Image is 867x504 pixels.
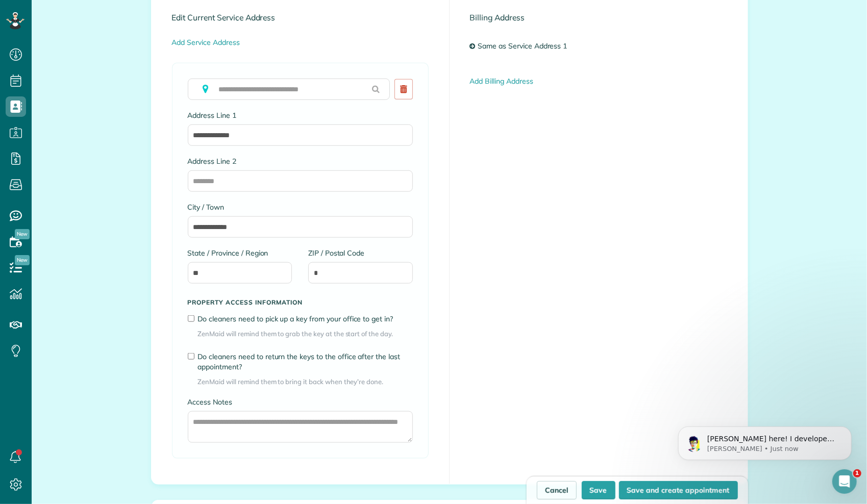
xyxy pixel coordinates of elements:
label: ZIP / Postal Code [308,248,413,258]
iframe: Intercom notifications message [663,405,867,476]
a: Cancel [537,481,577,499]
span: ZenMaid will remind them to bring it back when they’re done. [198,377,413,387]
a: Add Service Address [172,38,240,47]
h4: Edit Current Service Address [172,13,429,22]
h4: Billing Address [470,13,727,22]
iframe: Intercom live chat [832,469,857,494]
input: Do cleaners need to return the keys to the office after the last appointment? [188,353,194,360]
label: Address Line 2 [188,156,413,166]
label: Address Line 1 [188,110,413,120]
button: Save and create appointment [619,481,738,499]
span: New [15,229,30,239]
h5: Property access information [188,299,413,306]
span: 1 [853,469,861,477]
span: ZenMaid will remind them to grab the key at the start of the day. [198,329,413,339]
span: New [15,255,30,265]
label: Do cleaners need to pick up a key from your office to get in? [198,314,413,324]
label: Access Notes [188,397,413,407]
input: Do cleaners need to pick up a key from your office to get in? [188,315,194,322]
button: Save [582,481,615,499]
label: State / Province / Region [188,248,292,258]
a: Same as Service Address 1 [475,37,575,56]
a: Add Billing Address [470,77,533,86]
label: Do cleaners need to return the keys to the office after the last appointment? [198,351,413,372]
label: City / Town [188,202,413,212]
